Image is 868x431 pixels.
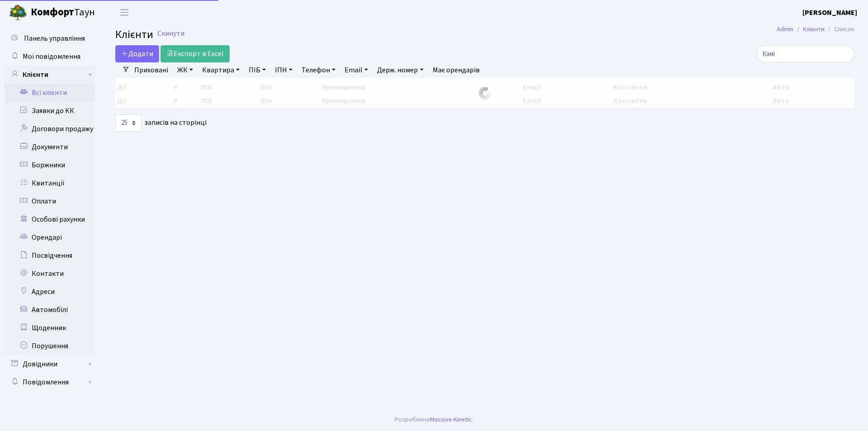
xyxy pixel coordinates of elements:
a: Боржники [5,156,95,174]
a: Приховані [131,62,172,78]
a: Оплати [5,192,95,210]
span: Клієнти [115,27,153,43]
a: Особові рахунки [5,210,95,228]
a: Клієнти [803,24,825,34]
img: logo.png [9,4,27,22]
a: Скинути [157,29,184,38]
b: [PERSON_NAME] [802,8,857,18]
a: Квитанції [5,174,95,192]
a: Квартира [198,62,243,78]
a: Панель управління [5,29,95,47]
span: Панель управління [24,33,85,43]
select: записів на сторінці [115,114,142,132]
a: ПІБ [245,62,269,78]
a: Мої повідомлення [5,47,95,66]
span: Таун [31,5,95,20]
img: Обробка... [478,86,492,100]
a: Документи [5,138,95,156]
a: Орендарі [5,228,95,246]
a: Додати [115,45,159,62]
a: Щоденник [5,319,95,337]
a: Всі клієнти [5,84,95,102]
a: Massive Kinetic [430,415,472,424]
button: Переключити навігацію [113,5,136,20]
div: Розроблено . [395,415,473,425]
a: Заявки до КК [5,102,95,120]
a: Телефон [298,62,339,78]
li: Список [825,24,854,34]
a: Держ. номер [373,62,427,78]
span: Додати [121,49,153,59]
a: Контакти [5,265,95,283]
a: ІПН [271,62,296,78]
label: записів на сторінці [115,114,207,132]
a: Admin [777,24,793,34]
a: Порушення [5,337,95,355]
a: [PERSON_NAME] [802,7,857,18]
a: Адреси [5,283,95,301]
a: Автомобілі [5,301,95,319]
a: Повідомлення [5,373,95,391]
a: Має орендарів [429,62,483,78]
b: Комфорт [31,5,74,19]
a: Довідники [5,355,95,373]
a: Email [341,62,372,78]
input: Пошук... [756,45,854,62]
nav: breadcrumb [763,20,868,39]
a: Клієнти [5,66,95,84]
a: Договори продажу [5,120,95,138]
a: Посвідчення [5,246,95,265]
a: Експорт в Excel [160,45,230,62]
a: ЖК [174,62,197,78]
span: Мої повідомлення [23,52,80,62]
